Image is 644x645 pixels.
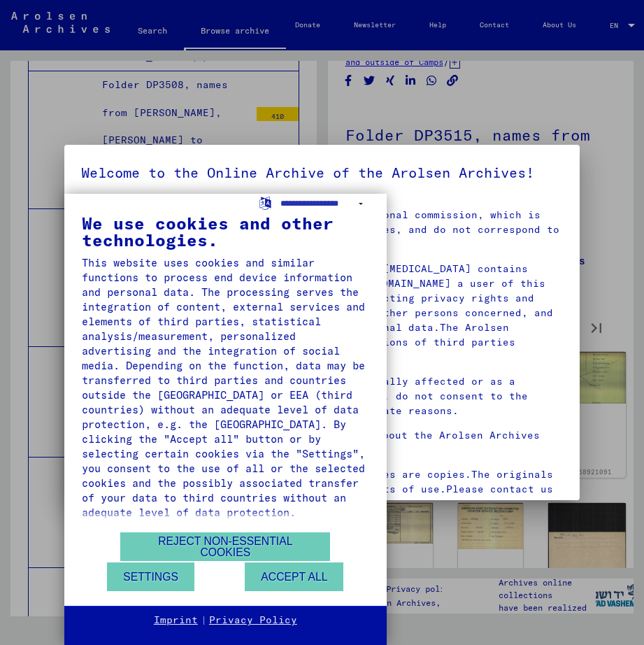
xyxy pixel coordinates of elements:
button: Settings [107,562,194,591]
div: We use cookies and other technologies. [82,215,369,248]
button: Reject non-essential cookies [120,532,330,561]
a: Privacy Policy [209,614,297,628]
a: Imprint [154,614,198,628]
div: This website uses cookies and similar functions to process end device information and personal da... [82,255,369,520]
button: Accept all [245,562,343,591]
